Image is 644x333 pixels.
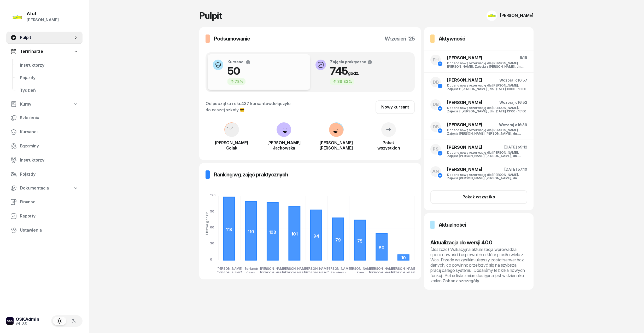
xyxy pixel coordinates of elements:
tspan: [PERSON_NAME] [216,271,242,275]
button: Pokaż wszystko [430,190,527,204]
a: Szkolenia [6,112,83,124]
span: DB [433,125,439,129]
tspan: [PERSON_NAME] [260,267,286,271]
h3: wrzesień '25 [385,35,415,43]
a: Kursy [6,98,83,110]
a: Ustawienia [6,224,83,237]
small: godz. [348,71,359,76]
tspan: 0 [210,257,212,261]
span: DB [433,102,439,107]
div: Pokaż wszystko [462,194,495,200]
div: [PERSON_NAME] Golak [206,140,258,151]
span: AN [432,169,439,174]
tspan: 120 [210,193,215,197]
span: Instruktorzy [20,62,78,69]
span: 9:12 [520,145,527,149]
a: Pokażwszystkich [362,129,415,151]
div: Dodano nową rezerwację dla [PERSON_NAME] [PERSON_NAME]. Zajęcia z [PERSON_NAME], dn. [DATE] 15:00... [447,61,527,68]
span: 437 kursantów [241,101,271,106]
div: v4.0.0 [16,321,39,325]
tspan: 60 [210,225,214,229]
a: [PERSON_NAME]Jackowska [258,133,310,151]
span: Wczoraj o [499,100,518,105]
span: Dokumentacja [20,185,49,192]
a: Egzaminy [6,140,83,152]
h3: Aktywność [439,35,465,43]
span: 16:39 [517,123,527,127]
div: Dodano nową rezerwację dla [PERSON_NAME]. Zajęcia z [PERSON_NAME] , dn. [DATE] 13:00 - 15:00 [447,106,527,113]
tspan: [PERSON_NAME] [216,267,242,271]
tspan: [PERSON_NAME] [347,267,373,271]
span: 16:52 [518,100,527,105]
div: Dodano nową rezerwację dla [PERSON_NAME]. Zajęcia [PERSON_NAME] [PERSON_NAME], dn. [DATE] 12:00 -... [447,151,527,158]
span: Raporty [20,213,78,220]
div: Dodano nową rezerwację dla [PERSON_NAME]. Zajęcia [PERSON_NAME] [PERSON_NAME], dn. [DATE] 05:00 -... [447,173,527,180]
span: [PERSON_NAME] [447,167,482,172]
span: 9:19 [520,55,527,60]
span: Pulpit [20,34,73,41]
span: Ustawienia [20,227,78,234]
tspan: [PERSON_NAME] [391,267,417,271]
a: AktywnośćFH[PERSON_NAME]9:19Dodano nową rezerwację dla [PERSON_NAME] [PERSON_NAME]. Zajęcia z [PE... [424,27,534,210]
tspan: [PERSON_NAME] [304,271,330,275]
div: [PERSON_NAME] [500,13,534,18]
span: [DATE] o [504,167,520,171]
a: Pulpit [6,31,83,44]
div: Pokaż wszystkich [362,140,415,151]
span: 16:57 [518,78,527,82]
button: Zajęcia praktyczne745godz.38.83% [310,54,413,90]
h3: Aktualizacja do wersji 4.0.0 [430,238,527,247]
span: Kursanci [20,129,78,135]
a: Kursanci [6,126,83,138]
span: [PERSON_NAME] [447,100,482,105]
tspan: [PERSON_NAME] [282,271,308,275]
a: Pojazdy [6,168,83,181]
a: Dokumentacja [6,182,83,194]
a: Instruktorzy [16,59,83,72]
span: [PERSON_NAME] [447,55,482,60]
span: 7:10 [520,167,527,171]
tspan: [PERSON_NAME] [369,267,395,271]
img: logo-xs-dark@2x.png [6,317,14,325]
span: FH [433,58,439,62]
div: OSKAdmin [16,317,39,321]
a: AktualnościAktualizacja do wersji 4.0.0(Jeszcze) Wakacyjna aktualizacja wprowadza sporo nowości i... [424,213,534,290]
tspan: [PERSON_NAME] [325,267,351,271]
div: Kursanci [227,60,251,65]
button: Kursanci5078% [208,54,310,90]
span: Pojazdy [20,74,78,81]
span: Egzaminy [20,143,78,150]
div: Dodano nową rezerwację dla [PERSON_NAME]. Zajęcia [PERSON_NAME] [PERSON_NAME], dn. [DATE] 10:00 -... [447,128,527,135]
div: [PERSON_NAME] Jackowska [258,140,310,151]
span: DB [433,80,439,84]
div: Od początku roku dołączyło do naszej szkoły 😎 [206,100,291,113]
a: [PERSON_NAME][PERSON_NAME] [310,133,362,151]
div: [PERSON_NAME] [27,16,59,23]
span: [DATE] o [504,145,520,149]
span: [PERSON_NAME] [447,77,482,83]
tspan: Słomińska [331,271,346,275]
tspan: 30 [210,241,214,245]
a: [PERSON_NAME]Golak [206,133,258,151]
tspan: Beniamin [244,267,258,271]
h1: Pulpit [199,11,222,20]
tspan: [PERSON_NAME] [304,267,330,271]
tspan: [PERSON_NAME] [260,271,286,275]
h3: Aktualności [439,221,466,229]
span: Tydzień [20,87,78,94]
div: Nowy kursant [381,104,409,111]
h1: 50 [227,65,251,77]
a: Terminarze [6,45,83,58]
a: Nowy kursant [376,100,415,114]
div: Dodano nową rezerwację dla [PERSON_NAME]. Zajęcia z [PERSON_NAME] , dn. [DATE] 13:00 - 15:00 [447,84,527,90]
div: Liczba godzin [205,211,209,235]
span: Kursy [20,101,31,108]
span: Terminarze [20,48,43,55]
span: Wczoraj o [499,123,517,127]
span: Szkolenia [20,114,78,121]
span: Pojazdy [20,171,78,178]
div: [PERSON_NAME] [PERSON_NAME] [310,140,362,151]
tspan: [PERSON_NAME] [369,271,395,275]
span: Instruktorzy [20,157,78,164]
span: Wczoraj o [499,78,518,82]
